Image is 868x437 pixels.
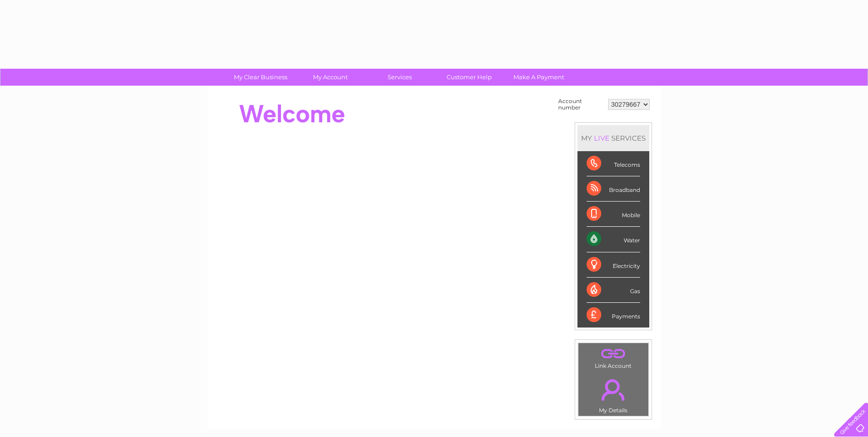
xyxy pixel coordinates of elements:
div: Electricity [587,252,640,278]
td: My Details [578,371,649,416]
a: Make A Payment [501,69,577,86]
div: Payments [587,303,640,328]
div: Gas [587,278,640,303]
a: Customer Help [431,69,507,86]
div: Broadband [587,176,640,202]
a: My Clear Business [223,69,298,86]
a: . [581,345,646,361]
div: MY SERVICES [577,125,649,151]
div: Mobile [587,202,640,227]
td: Link Account [578,343,649,371]
td: Account number [556,96,606,113]
div: Telecoms [587,151,640,176]
a: My Account [292,69,368,86]
div: LIVE [592,134,611,142]
a: Services [362,69,437,86]
div: Water [587,227,640,252]
a: . [581,374,646,406]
